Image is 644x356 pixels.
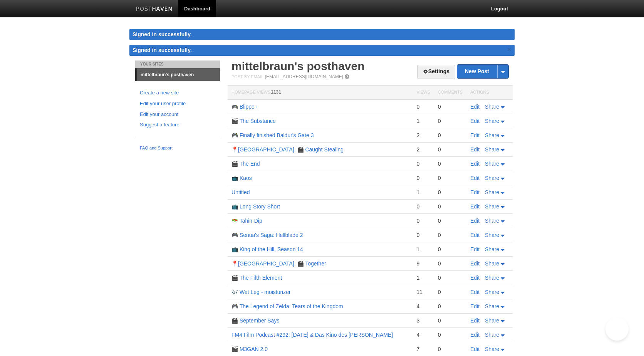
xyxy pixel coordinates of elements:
a: Edit [470,175,480,181]
span: Share [485,132,499,138]
a: Suggest a feature [140,121,215,129]
div: 0 [438,346,463,353]
span: Share [485,232,499,238]
img: Posthaven-bar [136,7,173,12]
a: Edit [470,161,480,167]
div: 0 [438,246,463,253]
a: Edit [470,132,480,138]
a: 📍[GEOGRAPHIC_DATA], 🎬 Caught Stealing [231,146,344,153]
div: 0 [438,118,463,124]
a: × [506,45,513,54]
div: 0 [438,289,463,296]
span: Share [485,346,499,352]
a: mittelbraun's posthaven [231,60,365,72]
a: Edit your user profile [140,100,215,108]
span: Post by Email [231,74,263,79]
div: 0 [438,317,463,324]
div: 0 [438,189,463,196]
span: Share [485,246,499,252]
a: 🎮 The Legend of Zelda: Tears of the Kingdom [231,303,343,309]
div: 0 [438,146,463,153]
a: 🎮 Senua's Saga: Hellblade 2 [231,232,303,238]
span: Share [485,260,499,267]
span: Signed in successfully. [132,47,192,53]
a: 🎬 The Fifth Element [231,275,282,281]
span: Share [485,175,499,181]
a: Edit [470,203,480,210]
a: Edit your account [140,111,215,119]
div: 7 [416,346,430,353]
iframe: Help Scout Beacon - Open [605,317,629,341]
a: Settings [417,65,455,79]
div: 0 [438,203,463,210]
div: 0 [416,175,430,181]
div: 2 [416,132,430,139]
span: Share [485,161,499,167]
li: Your Sites [135,60,220,68]
span: Share [485,218,499,224]
div: 3 [416,317,430,324]
a: Edit [470,218,480,224]
span: Share [485,118,499,124]
a: Edit [470,275,480,281]
div: 0 [416,232,430,238]
div: 0 [438,260,463,267]
th: Homepage Views [228,86,413,100]
div: 1 [416,246,430,253]
a: 🎬 September Says [231,317,279,324]
a: [EMAIL_ADDRESS][DOMAIN_NAME] [265,74,343,79]
span: Share [485,332,499,338]
th: Views [413,86,434,100]
a: Edit [470,104,480,110]
div: 0 [416,103,430,110]
a: 📍[GEOGRAPHIC_DATA], 🎬 Together [231,260,326,267]
a: Edit [470,332,480,338]
div: 1 [416,189,430,196]
a: Edit [470,346,480,352]
a: 🎬 The Substance [231,118,276,124]
a: Edit [470,289,480,295]
div: 1 [416,118,430,124]
a: FM4 Film Podcast #292: [DATE] & Das Kino des [PERSON_NAME] [231,332,393,338]
div: 4 [416,303,430,310]
a: 🎮 Blippo+ [231,104,258,110]
th: Comments [434,86,466,100]
div: 2 [416,146,430,153]
a: mittelbraun's posthaven [137,69,220,81]
a: Edit [470,303,480,309]
a: Edit [470,317,480,324]
span: Share [485,203,499,210]
div: 0 [438,132,463,139]
a: 🎬 M3GAN 2.0 [231,346,268,352]
a: FAQ and Support [140,145,215,152]
a: Create a new site [140,89,215,97]
a: Edit [470,246,480,252]
div: 0 [416,160,430,167]
span: Share [485,303,499,309]
div: 11 [416,289,430,296]
div: 0 [438,175,463,181]
span: Share [485,189,499,195]
a: Edit [470,146,480,153]
span: Share [485,104,499,110]
a: Edit [470,189,480,195]
span: Share [485,317,499,324]
span: Share [485,275,499,281]
a: 📺 Kaos [231,175,252,181]
a: Edit [470,260,480,267]
div: 0 [438,303,463,310]
div: 0 [438,331,463,338]
th: Actions [466,86,513,100]
div: 0 [438,103,463,110]
div: 0 [438,160,463,167]
span: 1131 [271,89,281,95]
div: 0 [438,232,463,238]
a: 🥗 Tahin-Dip [231,218,262,224]
div: 0 [438,274,463,281]
div: 9 [416,260,430,267]
a: 🎶 Wet Leg - moisturizer [231,289,291,295]
div: 4 [416,331,430,338]
span: Share [485,146,499,153]
a: 🎬 The End [231,161,260,167]
a: 📺 Long Story Short [231,203,280,210]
